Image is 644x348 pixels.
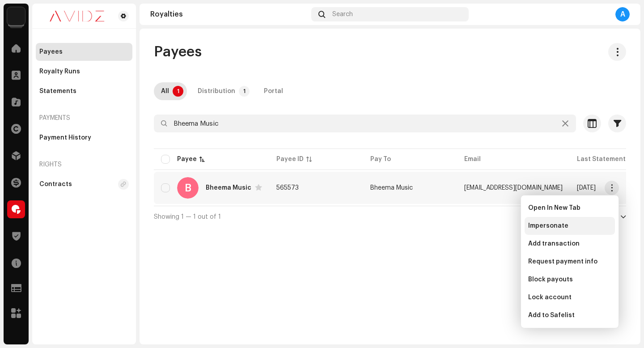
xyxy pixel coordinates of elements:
[528,204,580,212] span: Open In New Tab
[615,7,630,21] div: A
[39,68,80,75] div: Royalty Runs
[577,185,596,191] span: Jun 2025
[528,294,572,301] span: Lock account
[528,240,580,247] span: Add transaction
[528,276,573,283] span: Block payouts
[36,107,132,129] re-a-nav-header: Payments
[332,11,353,18] span: Search
[7,7,25,25] img: 10d72f0b-d06a-424f-aeaa-9c9f537e57b6
[528,312,575,319] span: Add to Safelist
[39,48,63,55] div: Payees
[36,63,132,81] re-m-nav-item: Royalty Runs
[239,86,250,97] p-badge: 1
[276,155,304,164] div: Payee ID
[370,185,413,191] span: Bheema Music
[36,154,132,175] re-a-nav-header: Rights
[39,88,76,95] div: Statements
[177,155,197,164] div: Payee
[36,175,132,193] re-m-nav-item: Contracts
[173,86,183,97] p-badge: 1
[264,82,283,100] div: Portal
[276,185,299,191] span: 565573
[150,11,308,18] div: Royalties
[206,185,251,191] div: Bheema Music
[39,134,91,141] div: Payment History
[39,181,72,188] div: Contracts
[154,115,576,132] input: Search
[177,177,199,199] div: B
[39,11,114,21] img: 0c631eef-60b6-411a-a233-6856366a70de
[198,82,235,100] div: Distribution
[528,222,568,229] span: Impersonate
[154,214,221,220] span: Showing 1 — 1 out of 1
[154,43,202,61] span: Payees
[161,82,169,100] div: All
[577,155,626,164] div: Last Statement
[36,129,132,147] re-m-nav-item: Payment History
[36,82,132,100] re-m-nav-item: Statements
[36,43,132,61] re-m-nav-item: Payees
[464,185,563,191] span: bhimabachker@gmail.com
[528,258,597,265] span: Request payment info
